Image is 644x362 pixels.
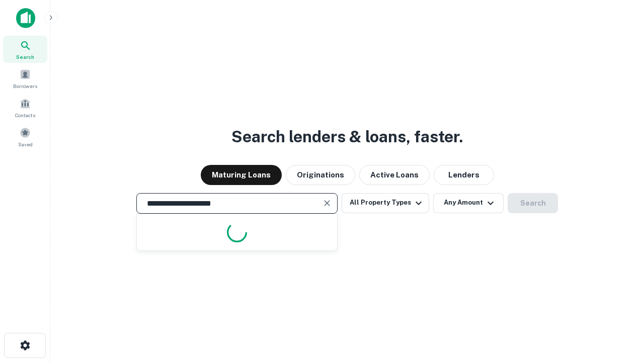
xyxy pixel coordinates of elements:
[433,193,504,213] button: Any Amount
[3,65,47,92] a: Borrowers
[18,140,33,148] span: Saved
[320,196,334,210] button: Clear
[16,53,34,61] span: Search
[13,82,37,90] span: Borrowers
[3,94,47,121] a: Contacts
[434,165,494,185] button: Lenders
[286,165,355,185] button: Originations
[594,282,644,330] iframe: Chat Widget
[3,123,47,150] a: Saved
[342,193,429,213] button: All Property Types
[231,125,463,149] h3: Search lenders & loans, faster.
[3,36,47,63] a: Search
[15,111,35,119] span: Contacts
[16,8,35,28] img: capitalize-icon.png
[201,165,282,185] button: Maturing Loans
[359,165,430,185] button: Active Loans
